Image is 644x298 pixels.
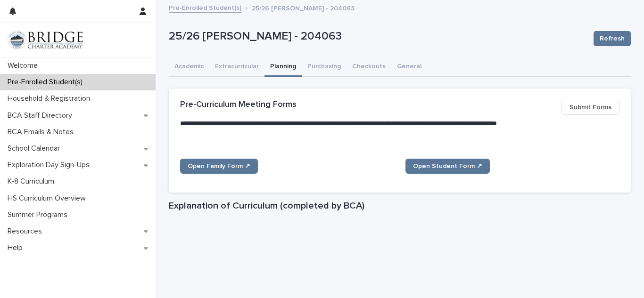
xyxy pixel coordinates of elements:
button: Refresh [594,31,631,46]
button: Planning [264,57,302,77]
span: Open Family Form ↗ [188,163,250,169]
p: 25/26 [PERSON_NAME] - 204063 [252,2,355,13]
a: Open Student Form ↗ [405,159,490,174]
p: Resources [4,227,50,236]
button: Submit Forms [561,100,619,115]
button: Academic [169,57,209,77]
button: Purchasing [302,57,347,77]
h1: Explanation of Curriculum (completed by BCA) [169,200,631,211]
button: Checkouts [347,57,391,77]
span: Submit Forms [570,103,611,112]
span: Open Student Form ↗ [413,163,482,169]
img: V1C1m3IdTEidaUdm9Hs0 [8,31,83,49]
a: Pre-Enrolled Student(s) [169,2,241,13]
p: BCA Staff Directory [4,111,80,120]
p: Summer Programs [4,210,75,219]
p: Help [4,243,30,252]
p: HS Curriculum Overview [4,194,93,203]
a: Open Family Form ↗ [180,159,258,174]
p: K-8 Curriculum [4,177,62,186]
p: Exploration Day Sign-Ups [4,161,97,169]
h2: Pre-Curriculum Meeting Forms [180,100,297,110]
button: General [391,57,427,77]
p: Household & Registration [4,94,98,103]
button: Extracurricular [209,57,264,77]
p: Welcome [4,61,45,70]
p: Pre-Enrolled Student(s) [4,78,90,87]
p: School Calendar [4,144,67,153]
p: 25/26 [PERSON_NAME] - 204063 [169,30,586,43]
p: BCA Emails & Notes [4,128,81,137]
span: Refresh [600,34,625,43]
